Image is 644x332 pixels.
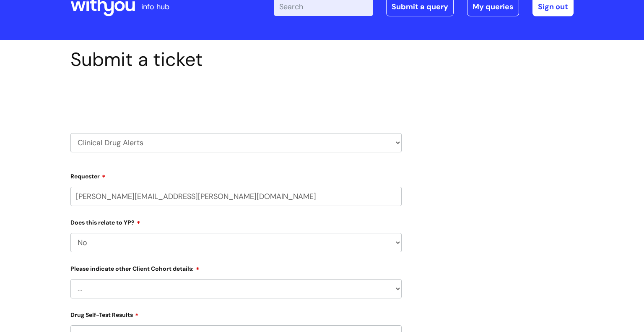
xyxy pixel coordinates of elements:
label: Please indicate other Client Cohort details: [70,262,402,272]
h1: Submit a ticket [70,48,402,71]
label: Drug Self-Test Results [70,308,402,319]
h2: Select issue type [70,90,402,106]
label: Requester [70,170,402,180]
input: Email [70,187,402,206]
label: Does this relate to YP? [70,216,402,226]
